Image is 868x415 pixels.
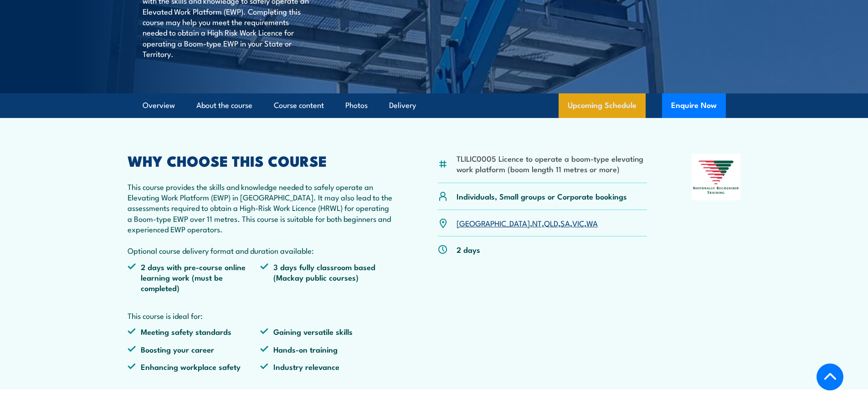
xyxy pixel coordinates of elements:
[457,218,598,228] p: , , , , ,
[457,244,480,255] p: 2 days
[128,261,261,293] li: 2 days with pre-course online learning work (must be completed)
[260,261,393,293] li: 3 days fully classroom based (Mackay public courses)
[457,217,530,228] a: [GEOGRAPHIC_DATA]
[345,93,368,118] a: Photos
[196,93,252,118] a: About the course
[544,217,558,228] a: QLD
[560,217,570,228] a: SA
[559,93,646,118] a: Upcoming Schedule
[260,344,393,354] li: Hands-on training
[128,181,394,256] p: This course provides the skills and knowledge needed to safely operate an Elevating Work Platform...
[274,93,324,118] a: Course content
[260,326,393,337] li: Gaining versatile skills
[260,361,393,372] li: Industry relevance
[457,191,627,201] p: Individuals, Small groups or Corporate bookings
[457,153,647,174] li: TLILIC0005 Licence to operate a boom-type elevating work platform (boom length 11 metres or more)
[128,310,394,321] p: This course is ideal for:
[389,93,416,118] a: Delivery
[128,326,261,337] li: Meeting safety standards
[572,217,584,228] a: VIC
[128,344,261,354] li: Boosting your career
[128,361,261,372] li: Enhancing workplace safety
[532,217,542,228] a: NT
[662,93,726,118] button: Enquire Now
[143,93,175,118] a: Overview
[128,154,394,167] h2: WHY CHOOSE THIS COURSE
[692,154,741,200] img: Nationally Recognised Training logo.
[586,217,598,228] a: WA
